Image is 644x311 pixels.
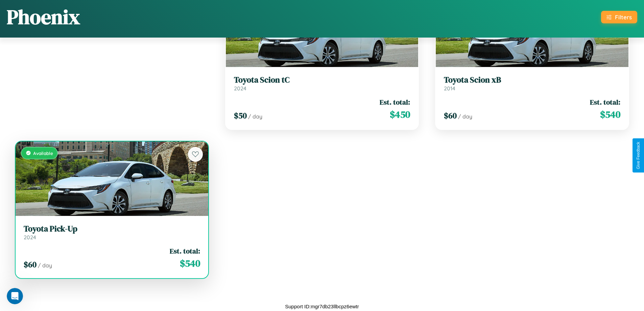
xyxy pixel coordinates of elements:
h3: Toyota Scion tC [234,75,410,85]
span: Available [33,150,53,156]
span: / day [458,113,472,120]
span: $ 450 [390,108,410,121]
iframe: Intercom live chat [7,288,23,304]
span: $ 540 [180,257,200,270]
span: 2024 [24,234,36,241]
span: / day [248,113,262,120]
div: Give Feedback [636,142,641,169]
button: Filters [601,11,637,23]
p: Support ID: mgr7db23llbcpz6ewtr [285,302,359,311]
div: Filters [615,14,632,21]
a: Toyota Scion tC2024 [234,75,410,92]
span: 2024 [234,85,246,92]
span: Est. total: [590,97,620,107]
h3: Toyota Pick-Up [24,224,200,234]
span: 2014 [444,85,455,92]
span: / day [38,262,52,269]
h3: Toyota Scion xB [444,75,620,85]
h1: Phoenix [7,3,80,31]
span: $ 60 [24,259,37,270]
span: $ 50 [234,110,247,121]
span: $ 60 [444,110,457,121]
span: Est. total: [170,246,200,256]
a: Toyota Scion xB2014 [444,75,620,92]
a: Toyota Pick-Up2024 [24,224,200,241]
span: $ 540 [600,108,620,121]
span: Est. total: [380,97,410,107]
